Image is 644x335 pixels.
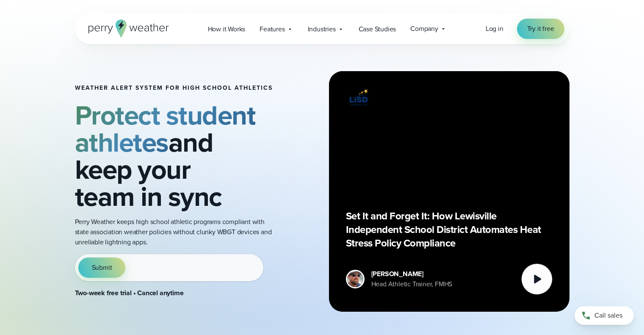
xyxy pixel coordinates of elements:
img: Lewisville ISD logo [346,88,371,107]
a: Try it free [517,19,564,39]
span: How it Works [208,24,246,34]
strong: Two-week free trial • Cancel anytime [75,288,184,298]
p: Set It and Forget It: How Lewisville Independent School District Automates Heat Stress Policy Com... [346,209,553,250]
div: [PERSON_NAME] [371,269,453,279]
span: Company [410,24,438,34]
button: Submit [78,257,126,278]
span: Log in [486,24,503,33]
a: Call sales [575,306,634,325]
strong: Protect student athletes [75,95,256,162]
div: Head Athletic Trainer, FMHS [371,279,453,289]
span: Try it free [527,24,554,34]
img: cody-henschke-headshot [347,271,363,287]
h2: and keep your team in sync [75,102,273,210]
span: Case Studies [359,24,396,34]
a: Case Studies [351,20,404,38]
span: Industries [308,24,336,34]
a: Log in [486,24,503,34]
span: Call sales [594,310,622,321]
span: Submit [92,263,112,273]
a: How it Works [201,20,253,38]
span: Features [260,24,285,34]
p: Perry Weather keeps high school athletic programs compliant with state association weather polici... [75,217,273,247]
h1: Weather Alert System for High School Athletics [75,85,273,91]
